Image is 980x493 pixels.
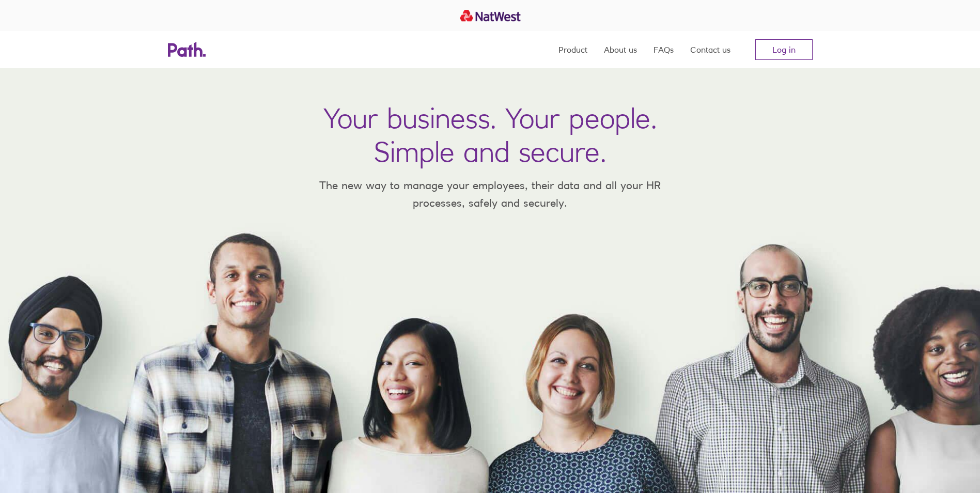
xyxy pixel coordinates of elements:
a: Log in [755,39,813,60]
p: The new way to manage your employees, their data and all your HR processes, safely and securely. [304,177,676,211]
a: Product [558,31,587,68]
a: Contact us [690,31,730,68]
a: About us [604,31,637,68]
a: FAQs [654,31,674,68]
h1: Your business. Your people. Simple and secure. [323,101,657,168]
